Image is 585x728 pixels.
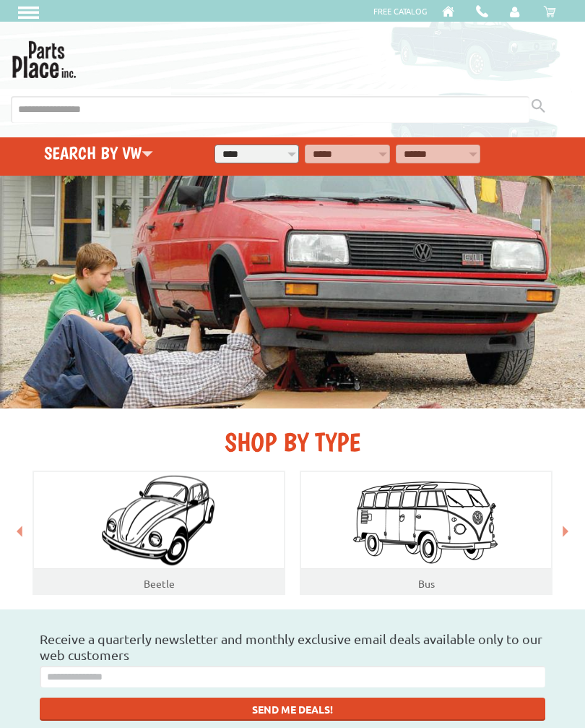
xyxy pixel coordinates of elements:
[3,142,195,163] h4: Search by VW
[40,698,545,721] button: SEND ME DEALS!
[144,577,175,590] a: Beetle
[87,472,232,570] img: Beatle
[418,577,435,590] a: Bus
[22,427,563,458] h2: SHOP BY TYPE
[11,36,77,78] img: Parts Place Inc!
[350,475,503,566] img: Bus
[40,631,545,663] h3: Receive a quarterly newsletter and monthly exclusive email deals available only to our web customers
